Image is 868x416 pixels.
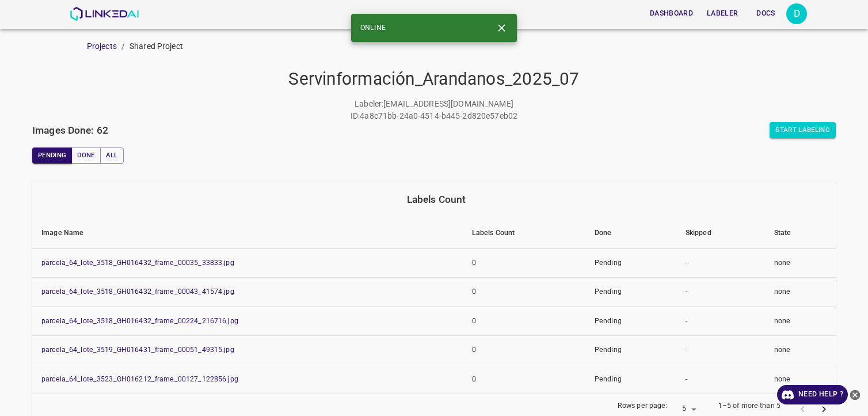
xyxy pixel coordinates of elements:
th: Labels Count [463,218,585,249]
button: Close [491,17,512,39]
th: Image Name [32,218,463,249]
img: LinkedAI [70,7,139,21]
td: Pending [585,278,676,307]
td: none [765,248,836,278]
span: ONLINE [360,23,386,33]
p: Shared Project [130,40,183,52]
td: - [676,278,765,307]
button: close-help [848,385,862,404]
p: Labeler : [355,98,383,110]
nav: breadcrumb [87,40,868,52]
td: - [676,307,765,336]
td: 0 [463,307,585,336]
p: Rows per page: [618,401,668,411]
td: - [676,336,765,365]
a: Projects [87,41,117,51]
a: Docs [745,2,786,25]
td: 0 [463,365,585,394]
td: Pending [585,248,676,278]
button: All [100,148,124,164]
a: Dashboard [643,2,700,25]
a: parcela_64_lote_3518_GH016432_frame_00043_41574.jpg [41,288,234,296]
td: - [676,365,765,394]
td: none [765,307,836,336]
button: Labeler [702,4,743,23]
a: parcela_64_lote_3518_GH016432_frame_00035_33833.jpg [41,259,234,267]
td: none [765,365,836,394]
td: - [676,248,765,278]
td: none [765,278,836,307]
a: parcela_64_lote_3518_GH016432_frame_00224_216716.jpg [41,317,238,325]
td: Pending [585,365,676,394]
p: 1–5 of more than 5 [718,401,781,411]
td: 0 [463,248,585,278]
p: [EMAIL_ADDRESS][DOMAIN_NAME] [383,98,513,110]
div: Labels Count [41,191,831,207]
div: D [786,3,807,24]
th: State [765,218,836,249]
a: Labeler [700,2,745,25]
a: Need Help ? [777,385,848,404]
td: 0 [463,336,585,365]
td: Pending [585,307,676,336]
a: parcela_64_lote_3523_GH016212_frame_00127_122856.jpg [41,375,238,383]
th: Done [585,218,676,249]
td: none [765,336,836,365]
button: Pending [32,148,72,164]
td: Pending [585,336,676,365]
p: ID : [351,110,360,122]
h4: Servinformación_Arandanos_2025_07 [32,69,836,90]
p: 4a8c71bb-24a0-4514-b445-2d820e57eb02 [360,110,517,122]
td: 0 [463,278,585,307]
button: Done [71,148,100,164]
button: Docs [747,4,784,23]
th: Skipped [676,218,765,249]
li: / [121,40,125,52]
a: parcela_64_lote_3519_GH016431_frame_00051_49315.jpg [41,346,234,354]
button: Open settings [786,3,807,24]
h6: Images Done: 62 [32,122,108,138]
button: Dashboard [645,4,698,23]
button: Start Labeling [770,122,836,138]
